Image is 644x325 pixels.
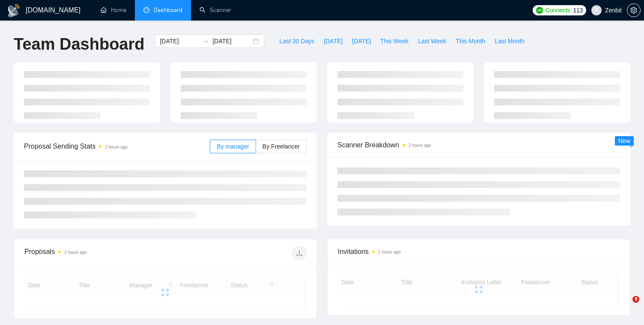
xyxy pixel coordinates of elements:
[347,34,376,48] button: [DATE]
[495,36,524,46] span: Last Month
[408,143,431,148] time: 2 hours ago
[64,250,87,255] time: 2 hours ago
[615,296,635,316] iframe: Intercom live chat
[593,7,599,13] span: user
[627,3,641,17] button: setting
[262,143,300,150] span: By Freelancer
[143,7,149,13] span: dashboard
[319,34,347,48] button: [DATE]
[418,36,446,46] span: Last Week
[618,137,630,144] span: New
[413,34,451,48] button: Last Week
[200,6,231,14] a: searchScanner
[101,6,126,14] a: homeHome
[546,6,571,15] span: Connects:
[338,246,620,257] span: Invitations
[324,36,343,46] span: [DATE]
[217,143,249,150] span: By manager
[7,4,21,18] img: logo
[24,141,210,152] span: Proposal Sending Stats
[279,36,314,46] span: Last 30 Days
[627,7,640,14] span: setting
[212,36,251,46] input: End date
[105,145,128,149] time: 2 hours ago
[378,250,401,254] time: 2 hours ago
[154,6,182,14] span: Dashboard
[160,36,199,46] input: Start date
[456,36,485,46] span: This Month
[380,36,408,46] span: This Week
[490,34,529,48] button: Last Month
[24,246,165,260] div: Proposals
[627,7,641,14] a: setting
[337,140,620,150] span: Scanner Breakdown
[274,34,319,48] button: Last 30 Days
[536,7,543,14] img: upwork-logo.png
[573,6,583,15] span: 113
[451,34,490,48] button: This Month
[352,36,371,46] span: [DATE]
[632,296,639,303] span: 3
[14,34,144,54] h1: Team Dashboard
[202,38,209,45] span: swap-right
[376,34,413,48] button: This Week
[202,38,209,45] span: to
